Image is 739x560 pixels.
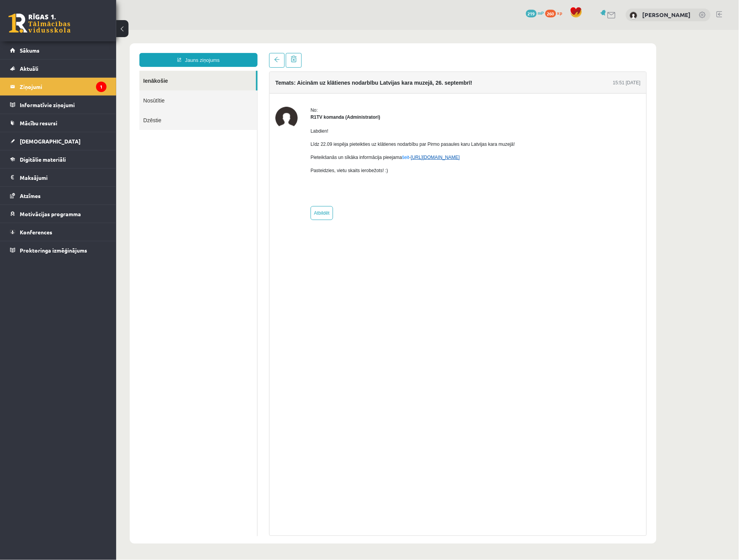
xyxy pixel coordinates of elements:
[10,187,107,205] a: Atzīmes
[20,96,107,114] legend: Informatīvie ziņojumi
[20,47,40,54] span: Sākums
[630,12,638,19] img: Mārtiņš Kasparinskis
[194,111,399,118] p: Līdz 22.09 iespēja pieteikties uz klātienes nodarbību par Pirmo pasaules karu Latvijas kara muzejā!
[194,137,399,144] p: Pasteidzies, vietu skaits ierobežots! :)
[20,229,52,236] span: Konferences
[10,169,107,186] a: Maksājumi
[20,65,38,72] span: Aktuāli
[497,50,524,56] div: 15:51 [DATE]
[10,150,107,168] a: Digitālie materiāli
[96,82,107,92] i: 1
[526,10,537,17] span: 219
[194,77,399,84] div: No:
[194,176,217,190] a: Atbildēt
[545,10,566,16] a: 260 xp
[557,10,562,16] span: xp
[20,169,107,186] legend: Maksājumi
[10,241,107,259] a: Proktoringa izmēģinājums
[20,247,87,254] span: Proktoringa izmēģinājums
[23,41,140,61] a: Ienākošie
[194,124,399,131] p: Pieteikšanās un sīkāka informācija pieejama -
[194,85,264,90] strong: R1TV komanda (Administratori)
[286,125,293,130] a: šeit
[10,96,107,114] a: Informatīvie ziņojumi
[10,41,107,59] a: Sākums
[9,14,70,33] a: Rīgas 1. Tālmācības vidusskola
[295,125,344,130] a: [URL][DOMAIN_NAME]
[10,223,107,241] a: Konferences
[10,78,107,96] a: Ziņojumi1
[10,60,107,77] a: Aktuāli
[159,50,356,56] h4: Temats: Aicinām uz klātienes nodarbību Latvijas kara muzejā, 26. septembrī!
[10,114,107,132] a: Mācību resursi
[20,138,81,145] span: [DEMOGRAPHIC_DATA]
[20,156,66,163] span: Digitālie materiāli
[20,192,41,199] span: Atzīmes
[538,10,544,16] span: mP
[194,98,399,105] p: Labdien!
[20,120,57,126] span: Mācību resursi
[526,10,544,16] a: 219 mP
[643,11,691,19] a: [PERSON_NAME]
[23,61,141,80] a: Nosūtītie
[23,80,141,100] a: Dzēstie
[23,23,141,37] a: Jauns ziņojums
[10,205,107,223] a: Motivācijas programma
[545,10,556,17] span: 260
[159,77,182,99] img: R1TV komanda
[20,210,81,217] span: Motivācijas programma
[10,132,107,150] a: [DEMOGRAPHIC_DATA]
[20,78,107,96] legend: Ziņojumi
